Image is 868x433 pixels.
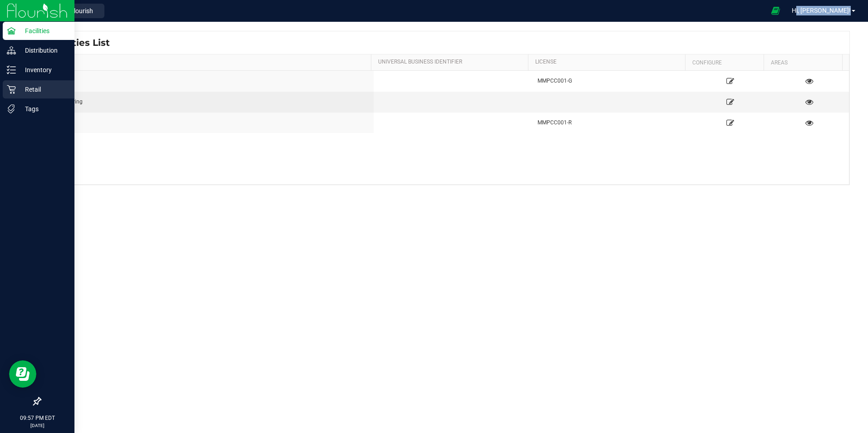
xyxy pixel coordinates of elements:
[46,98,368,106] div: Manufacturing
[16,45,70,56] p: Distribution
[46,118,368,127] div: Retail
[765,2,786,20] span: Open Ecommerce Menu
[538,77,685,85] div: MMPCC001-G
[535,59,681,66] a: License
[16,25,70,36] p: Facilities
[16,64,70,75] p: Inventory
[764,54,842,71] th: Areas
[9,360,36,388] iframe: Resource center
[16,103,70,114] p: Tags
[47,36,110,49] span: Facilities List
[7,85,16,94] inline-svg: Retail
[792,7,851,14] span: Hi, [PERSON_NAME]!
[48,59,367,66] a: Name
[46,77,368,85] div: Cultivation
[378,59,524,66] a: Universal Business Identifier
[4,422,70,429] p: [DATE]
[7,46,16,55] inline-svg: Distribution
[4,414,70,422] p: 09:57 PM EDT
[685,54,764,71] th: Configure
[538,118,685,127] div: MMPCC001-R
[16,84,70,95] p: Retail
[7,26,16,35] inline-svg: Facilities
[7,65,16,74] inline-svg: Inventory
[7,104,16,113] inline-svg: Tags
